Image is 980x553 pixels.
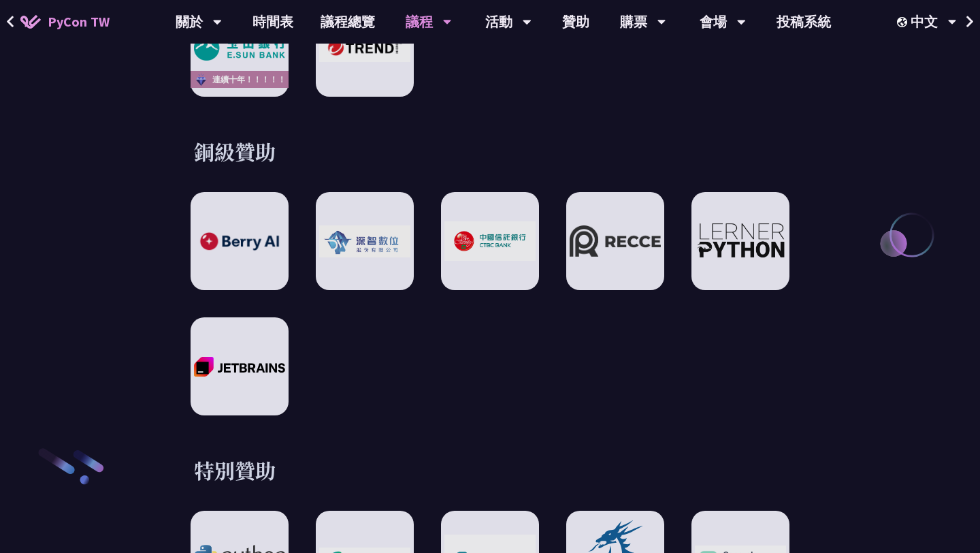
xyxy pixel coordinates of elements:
[20,15,41,29] img: Home icon of PyCon TW 2025
[319,33,410,62] img: 趨勢科技 Trend Micro
[570,225,661,257] img: Recce | join us
[319,225,410,257] img: 深智數位
[897,17,911,27] img: Locale Icon
[191,71,289,88] div: 連續十年！！！！！
[7,5,123,39] a: PyCon TW
[695,222,786,260] img: LernerPython
[194,138,786,165] h3: 銅級贊助
[194,456,786,484] h3: 特別贊助
[194,229,285,254] img: Berry AI
[194,35,285,61] img: E.SUN Commercial Bank
[193,72,209,88] img: sponsor-logo-diamond
[48,12,110,32] span: PyCon TW
[444,221,536,261] img: CTBC Bank
[194,357,285,377] img: JetBrains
